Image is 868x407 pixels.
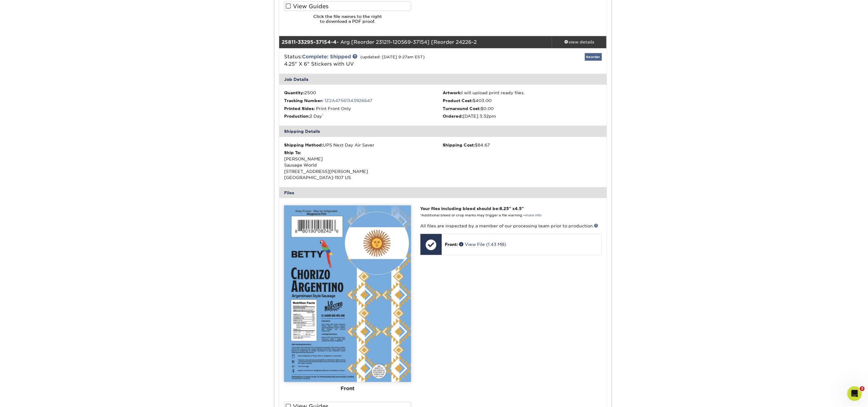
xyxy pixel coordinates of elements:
div: - Arg [Reorder 231211-120569-37154] [Reorder 24226-2 [279,36,552,48]
span: Print Front Only [316,106,351,111]
div: Front [284,382,411,396]
strong: Artwork: [443,90,462,95]
a: View File (1.43 MB) [459,242,506,247]
div: Status: [280,53,497,68]
strong: Product Cost: [443,98,473,103]
li: I will upload print ready files. [443,90,602,96]
div: view details [552,39,607,45]
a: Complete: Shipped [302,54,351,60]
strong: Ship To: [284,150,301,155]
span: 3 [860,386,865,391]
li: $0.00 [443,105,602,112]
li: [DATE] 3:32pm [443,113,602,119]
label: View Guides [284,2,411,11]
strong: Ordered: [443,114,463,119]
a: more info [525,213,541,217]
iframe: Intercom live chat [847,386,862,401]
span: 6.25 [499,206,509,211]
span: 4.5 [515,206,522,211]
a: view details [552,36,607,48]
strong: 25811-33295-37154-4 [282,39,337,45]
strong: Turnaround Cost: [443,106,481,111]
li: 2500 [284,90,443,96]
span: Front: [445,242,458,247]
span: 4.25" X 6" Stickers with UV [284,61,354,67]
div: $84.67 [443,142,602,148]
a: 1Z2A47561343926647 [324,98,372,103]
strong: Your files including bleed should be: " x " [420,206,524,211]
small: *Additional bleed or crop marks may trigger a file warning – [420,213,541,217]
div: Shipping Details [279,126,607,137]
a: Reorder [585,53,602,61]
strong: Shipping Method: [284,143,323,147]
strong: Shipping Cost: [443,143,475,147]
div: UPS Next Day Air Saver [284,142,443,148]
p: All files are inspected by a member of our processing team prior to production. [420,223,602,229]
strong: Tracking Number: [284,98,323,103]
strong: Quantity: [284,90,304,95]
li: $403.00 [443,98,602,104]
div: [PERSON_NAME] Sausage World [STREET_ADDRESS][PERSON_NAME] [GEOGRAPHIC_DATA]-1107 US [284,150,443,181]
small: (updated: [DATE] 9:27am EST) [360,55,425,59]
strong: Production: [284,114,310,119]
strong: Printed Sides: [284,106,315,111]
h6: Click the file names to the right to download a PDF proof. [284,14,411,29]
div: Job Details [279,74,607,85]
li: 2 Day [284,113,443,119]
div: Files [279,187,607,198]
